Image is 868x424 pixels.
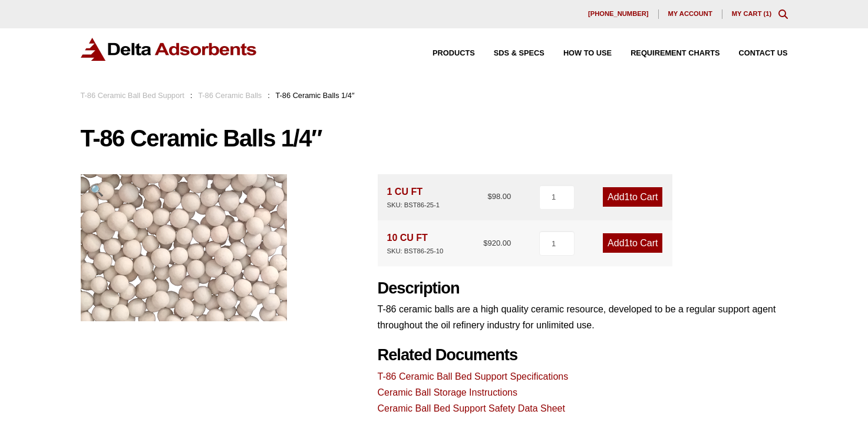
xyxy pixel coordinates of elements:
[378,403,565,413] a: Ceramic Ball Bed Support Safety Data Sheet
[487,192,491,201] span: $
[433,50,475,57] span: Products
[81,91,184,100] a: T-86 Ceramic Ball Bed Support
[588,11,649,17] span: [PHONE_NUMBER]
[487,192,511,201] bdi: 98.00
[625,238,630,248] span: 1
[563,50,612,57] span: How to Use
[81,38,258,61] img: Delta Adsorbents
[378,371,569,381] a: T-86 Ceramic Ball Bed Support Specifications
[387,200,440,211] div: SKU: BST86-25-1
[81,174,113,207] a: View full-screen image gallery
[720,50,788,57] a: Contact Us
[387,246,444,257] div: SKU: BST86-25-10
[378,387,517,397] a: Ceramic Ball Storage Instructions
[378,301,788,333] p: T-86 ceramic balls are a high quality ceramic resource, developed to be a regular support agent t...
[81,174,287,321] img: T-86 Ceramic Balls 1/4"
[198,91,262,100] a: T-86 Ceramic Balls
[579,9,659,19] a: [PHONE_NUMBER]
[81,126,788,151] h1: T-86 Ceramic Balls 1/4″
[778,9,788,19] div: Toggle Modal Content
[625,192,630,202] span: 1
[494,50,544,57] span: SDS & SPECS
[387,184,440,211] div: 1 CU FT
[739,50,788,57] span: Contact Us
[414,50,475,57] a: Products
[90,184,104,197] span: 🔍
[544,50,612,57] a: How to Use
[378,279,788,298] h2: Description
[659,9,722,19] a: My account
[631,50,720,57] span: Requirement Charts
[483,239,511,247] bdi: 920.00
[603,233,662,253] a: Add1to Cart
[387,230,444,257] div: 10 CU FT
[603,187,662,207] a: Add1to Cart
[483,239,487,247] span: $
[190,91,193,100] span: :
[268,91,270,100] span: :
[668,11,712,17] span: My account
[612,50,720,57] a: Requirement Charts
[732,10,772,17] a: My Cart (1)
[475,50,544,57] a: SDS & SPECS
[765,10,769,17] span: 1
[275,91,354,100] span: T-86 Ceramic Balls 1/4″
